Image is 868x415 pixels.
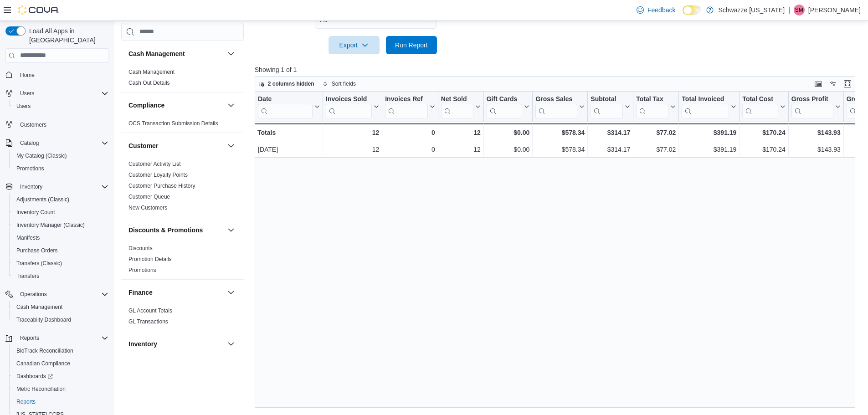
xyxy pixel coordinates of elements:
a: Inventory Count [13,207,59,218]
span: Users [13,101,108,112]
a: GL Account Totals [128,307,172,314]
input: Dark Mode [683,5,702,15]
span: Canadian Compliance [13,358,108,369]
a: Customer Purchase History [128,183,195,189]
a: Inventory Manager (Classic) [13,220,88,231]
button: Gift Cards [486,95,529,118]
button: Discounts & Promotions [128,225,224,235]
img: Cova [18,5,59,15]
a: Cash Out Details [128,80,170,86]
a: Users [13,101,34,112]
span: Manifests [13,232,108,243]
span: Customer Purchase History [128,182,195,190]
span: 2 columns hidden [268,80,314,87]
a: Promotions [128,267,156,273]
h3: Discounts & Promotions [128,225,203,235]
span: My Catalog (Classic) [16,152,67,159]
button: Keyboard shortcuts [813,78,824,89]
div: 0 [385,144,435,155]
button: Customer [226,140,236,151]
div: $77.02 [636,127,676,138]
div: Total Cost [742,95,778,103]
span: Cash Management [128,68,175,76]
div: $578.34 [535,127,585,138]
div: Total Cost [742,95,778,118]
span: Traceabilty Dashboard [13,314,108,325]
span: Inventory [16,181,108,192]
div: $391.19 [682,144,736,155]
div: Cash Management [121,67,244,92]
button: Inventory [226,338,236,349]
span: Inventory Count [13,207,108,218]
p: Schwazze [US_STATE] [718,5,785,15]
div: Date [258,95,313,103]
div: Invoices Ref [385,95,427,103]
button: Customers [2,118,112,131]
button: Inventory Manager (Classic) [9,219,112,231]
span: Home [16,69,108,81]
a: Customer Loyalty Points [128,172,188,178]
span: Catalog [20,139,39,147]
div: Gross Profit [791,95,833,103]
button: Catalog [2,137,112,149]
span: Users [16,102,31,110]
button: Net Sold [441,95,480,118]
span: Transfers (Classic) [13,258,108,269]
span: Inventory Count [16,209,55,216]
span: Metrc Reconciliation [16,385,66,393]
span: Promotions [16,165,44,172]
button: Home [2,68,112,82]
span: Cash Out Details [128,79,170,87]
span: Run Report [395,41,428,50]
span: Customer Loyalty Points [128,171,188,179]
button: Traceabilty Dashboard [9,313,112,326]
button: Finance [128,288,224,297]
span: Users [20,90,34,97]
div: Total Tax [636,95,668,118]
div: 12 [326,127,379,138]
button: Inventory [128,339,224,348]
span: Discounts [128,245,153,252]
button: Discounts & Promotions [226,225,236,236]
button: Customer [128,141,224,150]
button: Cash Management [9,301,112,313]
span: Metrc Reconciliation [13,384,108,395]
button: Reports [16,333,43,343]
div: Totals [257,127,320,138]
button: Purchase Orders [9,244,112,257]
button: Finance [226,287,236,298]
span: Inventory [20,183,42,190]
a: Canadian Compliance [13,358,74,369]
button: Total Tax [636,95,676,118]
div: Subtotal [591,95,623,103]
a: New Customers [128,205,167,211]
h3: Finance [128,288,153,297]
button: Users [2,87,112,100]
button: Cash Management [128,49,224,58]
span: Feedback [647,5,675,15]
span: OCS Transaction Submission Details [128,120,218,127]
a: My Catalog (Classic) [13,150,71,161]
h3: Cash Management [128,49,185,58]
a: Reports [13,396,39,407]
div: Gross Sales [535,95,577,118]
div: Gift Cards [486,95,522,103]
button: Sort fields [319,78,360,89]
div: [DATE] [258,144,320,155]
div: Invoices Sold [326,95,372,103]
button: Invoices Sold [326,95,379,118]
div: Sarah McDole [794,5,805,15]
div: 12 [441,127,480,138]
a: Dashboards [9,370,112,383]
button: Cash Management [226,48,236,59]
button: Users [16,88,38,99]
button: Enter fullscreen [842,78,853,89]
span: Reports [13,396,108,407]
a: Customers [16,119,50,130]
h3: Customer [128,141,158,150]
div: 12 [441,144,481,155]
div: $314.17 [591,127,630,138]
a: Discounts [128,245,153,251]
div: $143.93 [791,127,841,138]
a: Manifests [13,232,43,243]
